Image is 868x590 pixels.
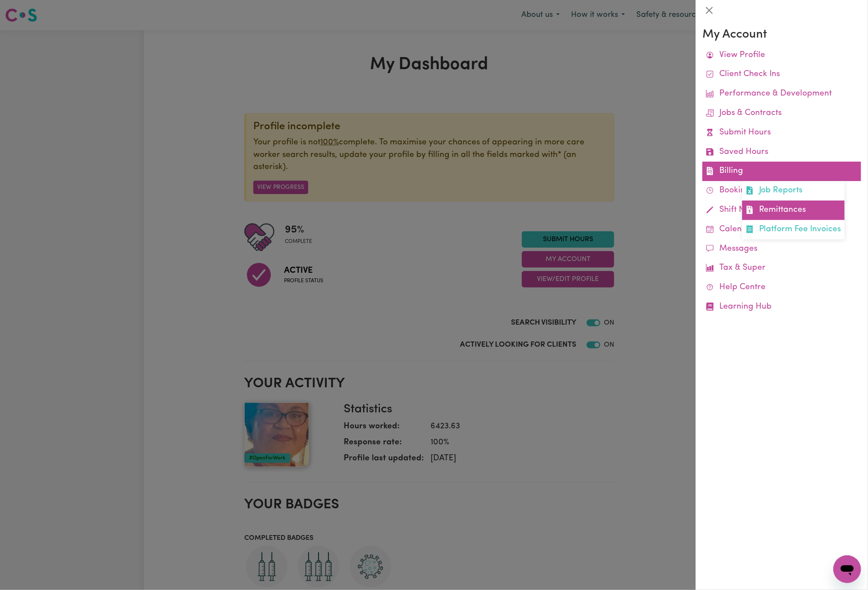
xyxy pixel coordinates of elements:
a: Messages [702,239,861,259]
a: Shift Notes [702,201,861,220]
a: BillingJob ReportsRemittancesPlatform Fee Invoices [702,162,861,181]
a: View Profile [702,46,861,65]
a: Submit Hours [702,123,861,143]
a: Performance & Development [702,84,861,104]
a: Tax & Super [702,258,861,278]
iframe: Button to launch messaging window [833,555,861,583]
a: Help Centre [702,278,861,297]
a: Remittances [742,201,845,220]
h3: My Account [702,28,861,42]
button: Close [702,3,716,17]
a: Job Reports [742,181,845,201]
a: Learning Hub [702,297,861,317]
a: Jobs & Contracts [702,104,861,123]
a: Client Check Ins [702,65,861,84]
a: Bookings [702,181,861,201]
a: Saved Hours [702,143,861,162]
a: Platform Fee Invoices [742,220,845,239]
a: Calendar [702,220,861,239]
